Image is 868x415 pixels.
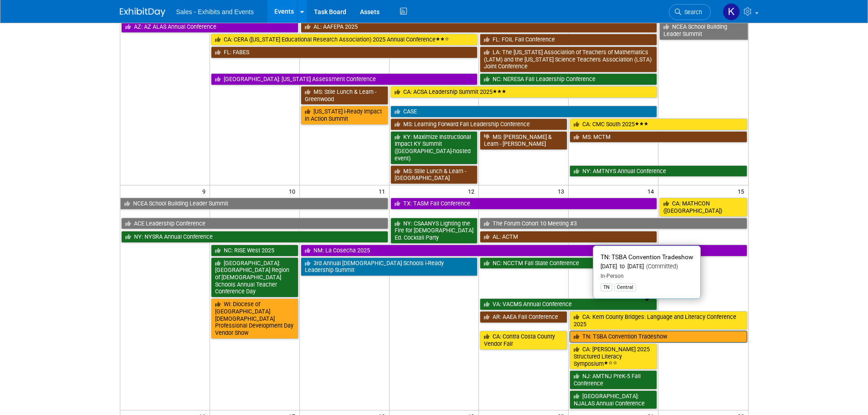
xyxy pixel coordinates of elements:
[121,218,388,230] a: ACE Leadership Conference
[480,73,657,85] a: NC: NERESA Fall Leadership Conference
[211,34,478,46] a: CA: CERA ([US_STATE] Educational Research Association) 2025 Annual Conference
[644,263,678,270] span: (Committed)
[480,34,657,46] a: FL: FOIL Fall Conference
[570,118,747,130] a: CA: CMC South 2025
[390,218,478,244] a: NY: CSAANYS Lighting the Fire for [DEMOGRAPHIC_DATA] Ed. Cocktail Party
[211,46,478,58] a: FL: FABES
[121,21,298,33] a: AZ: AZ ALAS Annual Conference
[557,185,568,197] span: 13
[211,298,298,339] a: WI: Diocese of [GEOGRAPHIC_DATA][DEMOGRAPHIC_DATA] Professional Development Day Vendor Show
[390,118,568,130] a: MS: Learning Forward Fall Leadership Conference
[120,8,165,17] img: ExhibitDay
[480,46,657,72] a: LA: The [US_STATE] Association of Teachers of Mathematics (LATM) and the [US_STATE] Science Teach...
[601,253,693,261] span: TN: TSBA Convention Tradeshow
[301,86,388,105] a: MS: Stile Lunch & Learn - Greenwood
[480,331,567,349] a: CA: Contra Costa County Vendor Fair
[390,131,478,164] a: KY: Maximize Instructional Impact KY Summit ([GEOGRAPHIC_DATA]-hosted event)
[601,273,624,279] span: In-Person
[570,331,747,343] a: TN: TSBA Convention Tradeshow
[570,165,747,177] a: NY: AMTNYS Annual Conference
[176,8,254,15] span: Sales - Exhibits and Events
[737,185,748,197] span: 15
[211,245,298,256] a: NC: RISE West 2025
[390,198,657,210] a: TX: TASM Fall Conference
[659,198,747,216] a: CA: MATHCON ([GEOGRAPHIC_DATA])
[681,9,702,15] span: Search
[570,131,747,143] a: MS: MCTM
[390,106,657,118] a: CASE
[121,231,388,243] a: NY: NYSRA Annual Conference
[480,231,657,243] a: AL: ACTM
[614,283,636,292] div: Central
[659,21,748,40] a: NCEA School Building Leader Summit
[601,283,612,292] div: TN
[480,218,747,230] a: The Forum Cohort 10 Meeting #3
[390,165,478,184] a: MS: Stile Lunch & Learn - [GEOGRAPHIC_DATA]
[669,4,711,20] a: Search
[570,370,657,389] a: NJ: AMTNJ PreK-5 Fall Conference
[301,21,657,33] a: AL: AAFEPA 2025
[723,3,740,20] img: Kara Haven
[570,343,657,369] a: CA: [PERSON_NAME] 2025 Structured Literacy Symposium
[378,185,389,197] span: 11
[211,257,298,298] a: [GEOGRAPHIC_DATA]: [GEOGRAPHIC_DATA] Region of [DEMOGRAPHIC_DATA] Schools Annual Teacher Conferen...
[480,257,657,269] a: NC: NCCTM Fall State Conference
[601,263,693,271] div: [DATE] to [DATE]
[480,311,567,323] a: AR: AAEA Fall Conference
[201,185,210,197] span: 9
[480,298,657,310] a: VA: VACMS Annual Conference
[570,311,747,330] a: CA: Kern County Bridges: Language and Literacy Conference 2025
[301,245,747,256] a: NM: La Cosecha 2025
[467,185,478,197] span: 12
[570,390,657,409] a: [GEOGRAPHIC_DATA]: NJALAS Annual Conference
[390,86,657,98] a: CA: ACSA Leadership Summit 2025
[301,106,388,124] a: [US_STATE] i-Ready Impact in Action Summit
[480,131,567,150] a: MS: [PERSON_NAME] & Learn - [PERSON_NAME]
[301,257,478,276] a: 3rd Annual [DEMOGRAPHIC_DATA] Schools i-Ready Leadership Summit
[647,185,658,197] span: 14
[288,185,299,197] span: 10
[211,73,478,85] a: [GEOGRAPHIC_DATA]: [US_STATE] Assessment Conference
[120,198,388,210] a: NCEA School Building Leader Summit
